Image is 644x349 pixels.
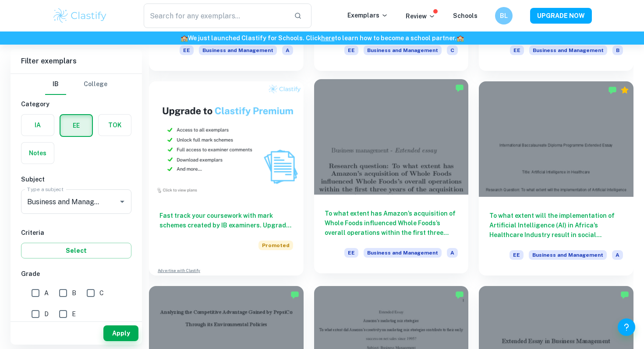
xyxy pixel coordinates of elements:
[479,81,633,276] a: To what extent will the implementation of Artificial Intelligence (AI) in Africa’s Healthcare Ind...
[344,45,358,55] span: EE
[199,45,277,55] span: Business and Management
[456,35,464,42] span: 🏫
[99,288,104,298] span: C
[510,45,524,55] span: EE
[499,11,509,21] h6: BL
[72,309,76,319] span: E
[149,81,304,197] img: Thumbnail
[21,99,131,109] h6: Category
[612,45,623,55] span: B
[84,74,107,95] button: College
[344,248,358,258] span: EE
[510,250,524,260] span: EE
[2,33,642,43] h6: We just launched Clastify for Schools. Click to learn how to become a school partner.
[60,115,92,136] button: EE
[21,228,131,237] h6: Criteria
[45,74,107,95] div: Filter type choice
[45,74,66,95] button: IB
[406,11,435,21] p: Review
[447,45,458,55] span: C
[52,7,108,24] img: Clastify logo
[620,86,629,94] div: Premium
[21,115,54,136] button: IA
[116,195,128,208] button: Open
[290,290,299,299] img: Marked
[282,45,293,55] span: A
[72,288,76,298] span: B
[158,268,200,274] a: Advertise with Clastify
[455,84,464,92] img: Marked
[447,248,458,258] span: A
[489,211,623,240] h6: To what extent will the implementation of Artificial Intelligence (AI) in Africa’s Healthcare Ind...
[99,115,131,136] button: TOK
[620,290,629,299] img: Marked
[21,269,131,279] h6: Grade
[455,290,464,299] img: Marked
[608,86,617,94] img: Marked
[618,318,635,336] button: Help and Feedback
[314,81,469,276] a: To what extent has Amazon’s acquisition of Whole Foods influenced Whole Foods’s overall operation...
[180,45,194,55] span: EE
[21,243,131,258] button: Select
[495,7,513,24] button: BL
[453,12,478,19] a: Schools
[44,288,49,298] span: A
[364,45,442,55] span: Business and Management
[27,185,64,193] label: Type a subject
[103,325,138,341] button: Apply
[180,35,188,42] span: 🏫
[21,174,131,184] h6: Subject
[21,143,54,164] button: Notes
[529,250,607,260] span: Business and Management
[144,3,287,28] input: Search for any exemplars...
[530,8,592,24] button: UPGRADE NOW
[159,211,293,230] h6: Fast track your coursework with mark schemes created by IB examiners. Upgrade now
[44,309,49,319] span: D
[364,248,442,258] span: Business and Management
[529,45,607,55] span: Business and Management
[325,209,458,237] h6: To what extent has Amazon’s acquisition of Whole Foods influenced Whole Foods’s overall operation...
[612,250,623,260] span: A
[258,241,293,250] span: Promoted
[347,10,388,20] p: Exemplars
[11,49,142,73] h6: Filter exemplars
[321,35,335,42] a: here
